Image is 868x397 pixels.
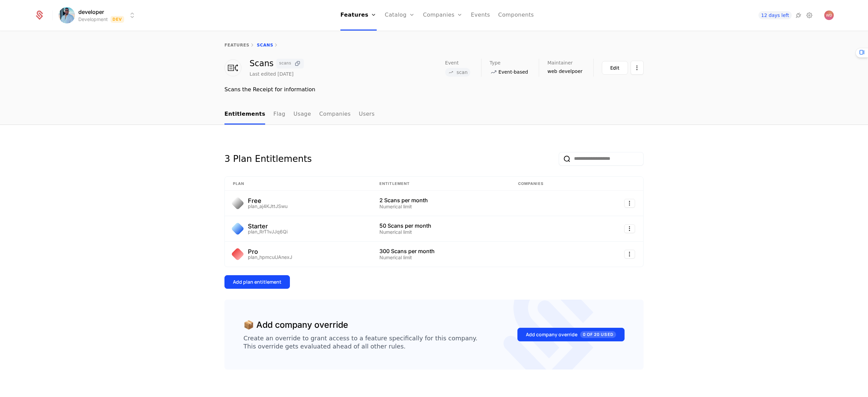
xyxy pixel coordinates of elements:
[248,223,288,229] div: Starter
[602,61,628,75] button: Edit
[233,279,281,285] div: Add plan entitlement
[273,105,285,125] a: Flag
[379,204,502,209] div: Numerical limit
[248,249,292,255] div: Pro
[250,59,304,69] div: Scans
[248,204,288,209] div: plan_aj4KJttJSwu
[224,43,250,48] a: features
[379,223,502,228] div: 50 Scans per month
[624,224,635,233] button: Select action
[224,86,644,94] div: Scans the Receipt for information
[526,331,616,338] div: Add company override
[294,105,311,125] a: Usage
[457,70,468,75] span: scan
[224,152,312,166] div: 3 Plan Entitlements
[224,105,265,125] a: Entitlements
[805,11,813,19] a: Settings
[225,177,371,191] th: Plan
[631,61,644,75] button: Select action
[224,105,644,125] nav: Main
[248,229,288,234] div: plan_RrT1vJJq6Qi
[279,61,291,65] span: scans
[250,71,294,77] div: Last edited [DATE]
[243,334,477,351] div: Create an override to grant access to a feature specifically for this company. This override gets...
[758,11,792,19] a: 12 days left
[59,7,75,23] img: developer
[78,8,104,16] span: developer
[379,248,502,254] div: 300 Scans per month
[824,11,834,20] button: Open user button
[379,197,502,203] div: 2 Scans per month
[445,60,459,65] span: Event
[379,230,502,234] div: Numerical limit
[78,16,108,23] div: Development
[61,8,137,23] button: Select environment
[111,16,124,23] span: Dev
[243,319,348,332] div: 📦 Add company override
[547,60,573,65] span: Maintainer
[624,250,635,259] button: Select action
[359,105,375,125] a: Users
[248,198,288,204] div: Free
[794,11,803,19] a: Integrations
[624,199,635,208] button: Select action
[490,60,500,65] span: Type
[371,177,510,191] th: Entitlement
[547,68,583,75] span: web develpoer
[379,255,502,260] div: Numerical limit
[510,177,591,191] th: Companies
[580,331,616,338] span: 0 of 20 Used
[224,105,375,125] ul: Choose Sub Page
[610,64,619,71] div: Edit
[824,11,834,20] img: web develpoer
[224,275,290,289] button: Add plan entitlement
[319,105,351,125] a: Companies
[248,255,292,260] div: plan_hpmcuUAnexJ
[517,328,625,341] button: Add company override0 of 20 Used
[498,69,528,75] span: Event-based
